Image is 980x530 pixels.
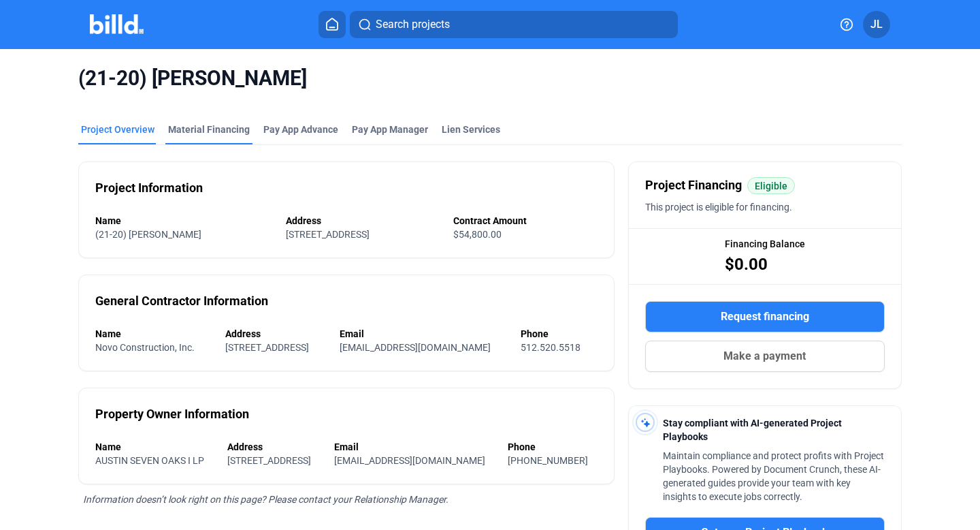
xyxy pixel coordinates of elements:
[95,292,268,311] div: General Contractor Information
[95,229,201,240] span: (21-20) [PERSON_NAME]
[645,301,885,332] button: Request financing
[663,418,842,442] span: Stay compliant with AI-generated Project Playbooks
[334,440,495,454] div: Email
[263,123,338,136] div: Pay App Advance
[227,440,321,454] div: Address
[78,65,902,91] span: (21-20) [PERSON_NAME]
[81,123,154,136] div: Project Overview
[225,327,326,341] div: Address
[95,214,272,228] div: Name
[286,229,370,240] span: [STREET_ADDRESS]
[286,214,440,228] div: Address
[725,253,768,275] span: $0.00
[352,123,428,136] span: Pay App Manager
[508,455,588,466] span: [PHONE_NUMBER]
[521,327,598,341] div: Phone
[645,176,742,195] span: Project Financing
[725,237,805,251] span: Financing Balance
[95,455,204,466] span: AUSTIN SEVEN OAKS I LP
[334,455,485,466] span: [EMAIL_ADDRESS][DOMAIN_NAME]
[95,178,203,198] div: Project Information
[645,341,885,372] button: Make a payment
[453,214,598,228] div: Contract Amount
[340,327,508,341] div: Email
[723,348,806,364] span: Make a payment
[350,11,678,38] button: Search projects
[870,16,883,33] span: JL
[521,342,581,353] span: 512.520.5518
[95,405,249,424] div: Property Owner Information
[95,440,214,454] div: Name
[747,177,795,194] mat-chip: Eligible
[721,309,809,325] span: Request financing
[95,342,195,353] span: Novo Construction, Inc.
[225,342,309,353] span: [STREET_ADDRESS]
[340,342,491,353] span: [EMAIL_ADDRESS][DOMAIN_NAME]
[168,123,250,136] div: Material Financing
[508,440,598,454] div: Phone
[95,327,212,341] div: Name
[376,16,450,33] span: Search projects
[83,494,448,505] span: Information doesn’t look right on this page? Please contact your Relationship Manager.
[663,450,884,502] span: Maintain compliance and protect profits with Project Playbooks. Powered by Document Crunch, these...
[227,455,311,466] span: [STREET_ADDRESS]
[863,11,890,38] button: JL
[453,229,502,240] span: $54,800.00
[645,202,792,213] span: This project is eligible for financing.
[90,14,144,34] img: Billd Company Logo
[442,123,500,136] div: Lien Services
